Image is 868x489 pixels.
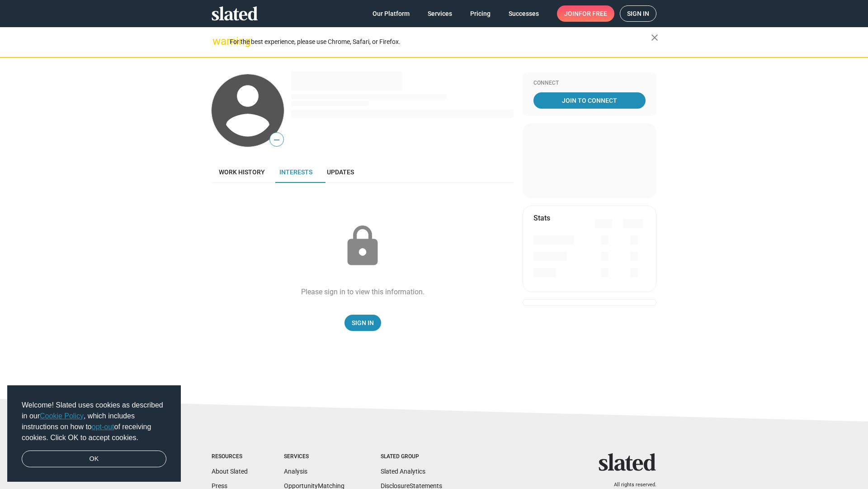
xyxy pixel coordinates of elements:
a: About Slated [212,468,248,475]
div: Slated Group [381,453,442,460]
div: Services [284,453,344,460]
a: Analysis [284,468,307,475]
mat-icon: close [649,32,660,43]
span: Updates [327,168,354,176]
mat-icon: warning [212,36,223,47]
mat-icon: lock [340,224,385,269]
span: — [270,134,283,146]
span: Welcome! Slated uses cookies as described in our , which includes instructions on how to of recei... [22,400,166,443]
a: Pricing [463,5,498,22]
span: Interests [279,168,312,176]
span: Sign in [627,6,649,21]
span: Pricing [470,5,491,22]
a: dismiss cookie message [22,451,166,468]
div: Connect [533,80,646,87]
a: Slated Analytics [381,468,425,475]
a: Successes [501,5,546,22]
mat-card-title: Stats [533,213,550,223]
a: Cookie Policy [40,412,84,420]
a: Updates [320,161,361,183]
a: Join To Connect [533,92,646,109]
a: Work history [212,161,272,183]
span: Successes [509,5,539,22]
span: Join To Connect [535,92,644,109]
a: Our Platform [365,5,417,22]
div: cookieconsent [7,385,181,482]
a: Interests [272,161,320,183]
a: Sign in [620,5,656,22]
span: Work history [219,168,265,176]
div: Please sign in to view this information. [301,287,425,297]
span: Services [428,5,452,22]
span: for free [579,5,607,22]
span: Sign In [352,315,374,331]
a: Sign In [344,315,381,331]
div: Resources [212,453,248,460]
div: For the best experience, please use Chrome, Safari, or Firefox. [230,36,651,48]
span: Join [564,5,607,22]
a: Services [420,5,459,22]
a: opt-out [92,423,114,431]
span: Our Platform [373,5,410,22]
a: Joinfor free [557,5,614,22]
